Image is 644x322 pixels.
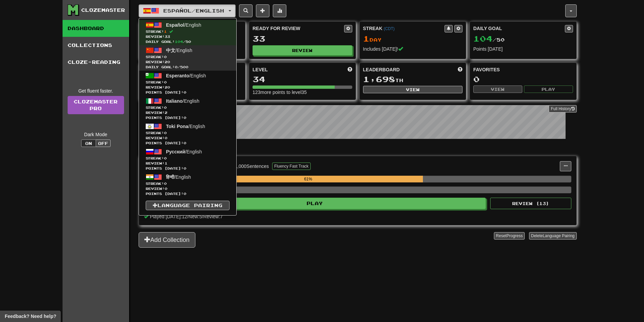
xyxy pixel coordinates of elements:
[363,74,395,84] span: 1,698
[139,121,236,147] a: Toki Pona/EnglishStreak:0 Review:0Points [DATE]:0
[166,124,188,129] span: Toki Pona
[272,163,310,170] button: Fluency Fast Track
[146,181,230,186] span: Streak:
[473,66,573,73] div: Favorites
[189,214,202,219] span: New: 5
[549,105,576,113] button: Full History
[146,156,230,161] span: Streak:
[363,34,463,43] div: Day
[273,4,286,17] button: More stats
[543,233,574,238] span: Language Pairing
[384,26,395,31] a: (CDT)
[363,86,463,93] button: View
[473,46,573,52] div: Points [DATE]
[146,130,230,135] span: Streak:
[253,45,352,55] button: Review
[166,149,185,154] span: Русский
[166,98,183,104] span: Italiano
[146,166,230,171] span: Points [DATE]: 0
[68,88,124,94] div: Get fluent faster.
[164,181,167,185] span: 0
[473,85,522,93] button: View
[139,4,236,17] button: Español/English
[166,48,192,53] span: / English
[146,191,230,196] span: Points [DATE]: 0
[348,66,352,73] span: Score more points to level up
[164,105,167,109] span: 0
[529,232,577,240] button: DeleteLanguage Pairing
[524,85,573,93] button: Play
[139,146,577,152] p: In Progress
[166,48,175,53] span: 中文
[490,198,571,209] button: Review (13)
[187,214,189,219] span: /
[146,135,230,141] span: Review: 0
[166,174,174,180] span: हिन्दी
[163,8,224,14] span: Español / English
[139,45,236,71] a: 中文/EnglishStreak:0 Review:20Daily Goal:0/500
[363,34,369,43] span: 1
[164,55,167,59] span: 0
[139,96,236,121] a: Italiano/EnglishStreak:0 Review:2Points [DATE]:0
[146,59,230,65] span: Review: 20
[166,98,199,104] span: / English
[164,29,167,33] span: 1
[81,7,125,14] div: Clozemaster
[253,75,352,83] div: 34
[63,37,129,54] a: Collections
[139,71,236,96] a: Esperanto/EnglishStreak:0 Review:20Points [DATE]:0
[96,140,111,147] button: Off
[253,66,268,73] span: Level
[146,110,230,115] span: Review: 2
[166,73,206,78] span: / English
[5,313,56,320] span: Open feedback widget
[164,156,167,160] span: 0
[164,80,167,84] span: 0
[473,37,505,43] span: / 50
[146,34,230,39] span: Review: 33
[63,20,129,37] a: Dashboard
[139,172,236,197] a: हिन्दी/EnglishStreak:0 Review:0Points [DATE]:0
[146,39,230,44] span: Daily Goal: / 50
[363,25,445,32] div: Streak
[494,232,525,240] button: ResetProgress
[146,29,230,34] span: Streak:
[146,80,230,85] span: Streak:
[146,90,230,95] span: Points [DATE]: 0
[144,198,486,209] button: Play
[363,46,463,52] div: Includes [DATE]!
[235,163,269,170] div: 1,000 Sentences
[166,73,189,78] span: Esperanto
[253,34,352,43] div: 33
[146,186,230,191] span: Review: 0
[253,89,352,96] div: 123 more points to level 35
[473,75,573,83] div: 0
[166,174,191,180] span: / English
[363,75,463,84] div: th
[473,25,565,32] div: Daily Goal
[146,54,230,59] span: Streak:
[146,85,230,90] span: Review: 20
[506,233,523,238] span: Progress
[203,214,223,219] span: Review: 7
[139,232,195,248] button: Add Collection
[166,149,202,154] span: / English
[146,161,230,166] span: Review: 1
[68,96,124,114] a: ClozemasterPro
[150,214,187,219] span: Played [DATE]: 12
[175,40,183,44] span: 104
[202,214,203,219] span: /
[166,22,201,28] span: / English
[139,20,236,45] a: Español/EnglishStreak:1 Review:33Daily Goal:104/50
[239,4,253,17] button: Search sentences
[146,105,230,110] span: Streak:
[256,4,269,17] button: Add sentence to collection
[166,124,205,129] span: / English
[175,65,177,69] span: 0
[139,147,236,172] a: Русский/EnglishStreak:0 Review:1Points [DATE]:0
[458,66,462,73] span: This week in points, UTC
[146,115,230,120] span: Points [DATE]: 0
[193,176,423,182] div: 61%
[63,54,129,71] a: Cloze-Reading
[164,131,167,135] span: 0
